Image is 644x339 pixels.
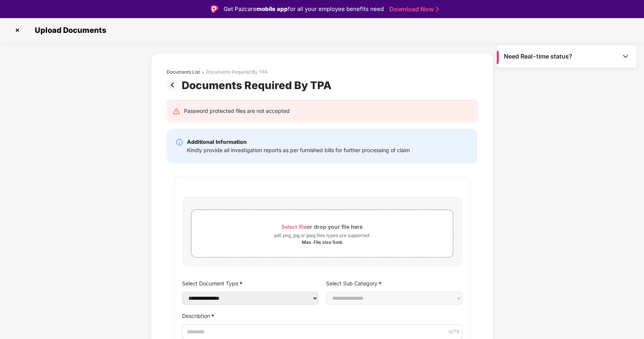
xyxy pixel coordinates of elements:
[167,79,182,91] img: svg+xml;base64,PHN2ZyBpZD0iUHJldi0zMngzMiIgeG1sbnM9Imh0dHA6Ly93d3cudzMub3JnLzIwMDAvc3ZnIiB3aWR0aD...
[27,26,110,35] span: Upload Documents
[224,5,384,14] div: Get Pazcare for all your employee benefits need
[326,278,462,289] label: Select Sub Category
[11,24,23,36] img: svg+xml;base64,PHN2ZyBpZD0iQ3Jvc3MtMzJ4MzIiIHhtbG5zPSJodHRwOi8vd3d3LnczLm9yZy8yMDAwL3N2ZyIgd2lkdG...
[201,69,204,75] div: >
[176,139,183,146] img: svg+xml;base64,PHN2ZyBpZD0iSW5mby0yMHgyMCIgeG1sbnM9Imh0dHA6Ly93d3cudzMub3JnLzIwMDAvc3ZnIiB3aWR0aD...
[504,52,572,60] span: Need Real-time status?
[256,5,288,12] strong: mobile app
[187,139,247,145] b: Additional Information
[274,232,370,239] div: pdf, png, jpg or jpeg files types are supported.
[281,222,363,232] div: or drop your file here
[182,79,335,92] div: Documents Required By TPA
[173,108,180,115] img: svg+xml;base64,PHN2ZyB4bWxucz0iaHR0cDovL3d3dy53My5vcmcvMjAwMC9zdmciIHdpZHRoPSIyNCIgaGVpZ2h0PSIyNC...
[182,278,318,289] label: Select Document Type
[389,5,437,13] a: Download Now
[622,52,629,60] img: Toggle Icon
[192,216,453,251] span: Select fileor drop your file herepdf, png, jpg or jpeg files types are supported.Max. File size 5mb
[436,5,439,13] img: Stroke
[187,146,410,154] div: Kindly provide all investigation reports as per furnished bills for further processing of claim
[281,223,307,230] span: Select file
[182,310,462,321] label: Description
[167,69,200,75] div: Documents List
[302,239,343,245] div: Max. File size 5mb
[449,328,459,336] span: 0 /75
[211,5,218,13] img: Logo
[206,69,267,75] div: Documents Required By TPA
[184,107,290,115] div: Password protected files are not accepted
